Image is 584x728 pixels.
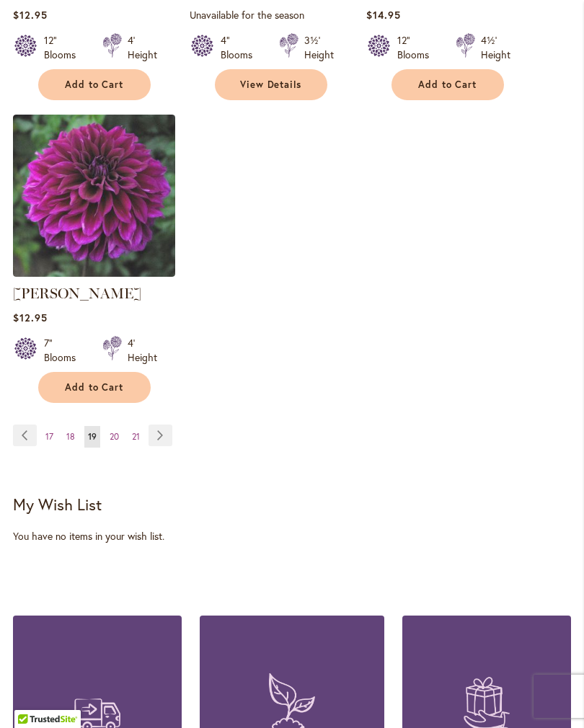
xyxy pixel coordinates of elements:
button: Add to Cart [38,372,151,403]
a: 21 [128,426,143,448]
a: 18 [63,426,79,448]
span: 19 [88,431,97,442]
div: 12" Blooms [44,33,85,62]
div: 4' Height [128,336,157,365]
div: 3½' Height [304,33,334,62]
span: 17 [45,431,53,442]
span: $12.95 [13,8,48,22]
iframe: Launch Accessibility Center [11,677,51,717]
span: View Details [240,79,302,91]
span: Add to Cart [65,381,124,394]
span: $12.95 [13,311,48,324]
div: 4½' Height [481,33,510,62]
a: 20 [106,426,123,448]
span: 21 [132,431,140,442]
div: 12" Blooms [397,33,438,62]
button: Add to Cart [391,69,504,100]
span: 20 [110,431,119,442]
span: $14.95 [366,8,401,22]
div: 7" Blooms [44,336,85,365]
div: 4" Blooms [221,33,262,62]
span: 18 [66,431,75,442]
a: 17 [42,426,57,448]
span: Add to Cart [418,79,477,91]
a: Einstein [13,266,175,280]
div: 4' Height [128,33,157,62]
button: Add to Cart [38,69,151,100]
p: Unavailable for the season [190,8,352,22]
a: [PERSON_NAME] [13,285,141,302]
a: View Details [215,69,327,100]
div: You have no items in your wish list. [13,529,571,543]
span: Add to Cart [65,79,124,91]
strong: My Wish List [13,494,102,515]
img: Einstein [13,115,175,277]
